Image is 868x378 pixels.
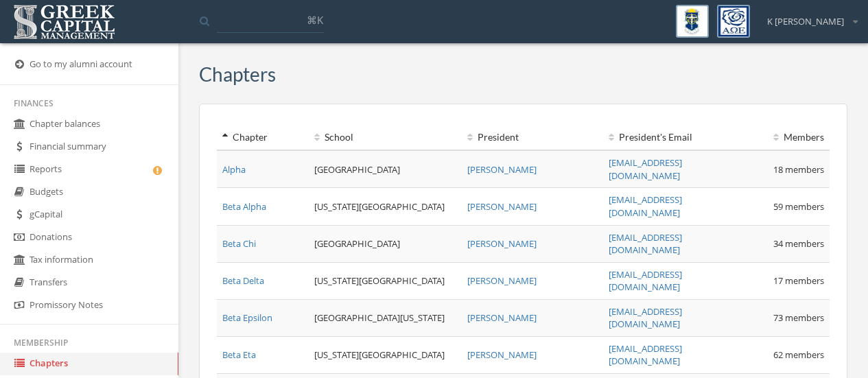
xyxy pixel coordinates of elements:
a: Beta Chi [222,237,256,250]
a: [EMAIL_ADDRESS][DOMAIN_NAME] [609,156,682,182]
div: Members [749,130,824,144]
div: School [314,130,456,144]
a: Beta Eta [222,349,256,361]
span: 73 members [773,311,824,324]
a: [PERSON_NAME] [467,311,537,324]
a: [EMAIL_ADDRESS][DOMAIN_NAME] [609,305,682,331]
a: [EMAIL_ADDRESS][DOMAIN_NAME] [609,231,682,257]
td: [GEOGRAPHIC_DATA] [309,225,462,262]
span: 34 members [773,237,824,250]
span: ⌘K [307,13,323,27]
div: President 's Email [609,130,738,144]
td: [US_STATE][GEOGRAPHIC_DATA] [309,262,462,299]
span: 62 members [773,349,824,361]
td: [GEOGRAPHIC_DATA] [309,150,462,188]
span: 17 members [773,274,824,287]
a: [PERSON_NAME] [467,274,537,287]
a: [EMAIL_ADDRESS][DOMAIN_NAME] [609,268,682,294]
span: K [PERSON_NAME] [767,15,844,28]
a: [PERSON_NAME] [467,237,537,250]
td: [GEOGRAPHIC_DATA][US_STATE] [309,299,462,336]
h3: Chapters [199,64,276,85]
a: Beta Delta [222,274,264,287]
span: 18 members [773,163,824,176]
a: [PERSON_NAME] [467,200,537,213]
td: [US_STATE][GEOGRAPHIC_DATA] [309,336,462,373]
div: President [467,130,597,144]
a: [EMAIL_ADDRESS][DOMAIN_NAME] [609,342,682,368]
div: Chapter [222,130,303,144]
td: [US_STATE][GEOGRAPHIC_DATA] [309,188,462,225]
span: 59 members [773,200,824,213]
a: [PERSON_NAME] [467,349,537,361]
a: [PERSON_NAME] [467,163,537,176]
a: Beta Alpha [222,200,266,213]
a: [EMAIL_ADDRESS][DOMAIN_NAME] [609,193,682,219]
div: K [PERSON_NAME] [758,5,858,28]
a: Beta Epsilon [222,311,272,324]
a: Alpha [222,163,246,176]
